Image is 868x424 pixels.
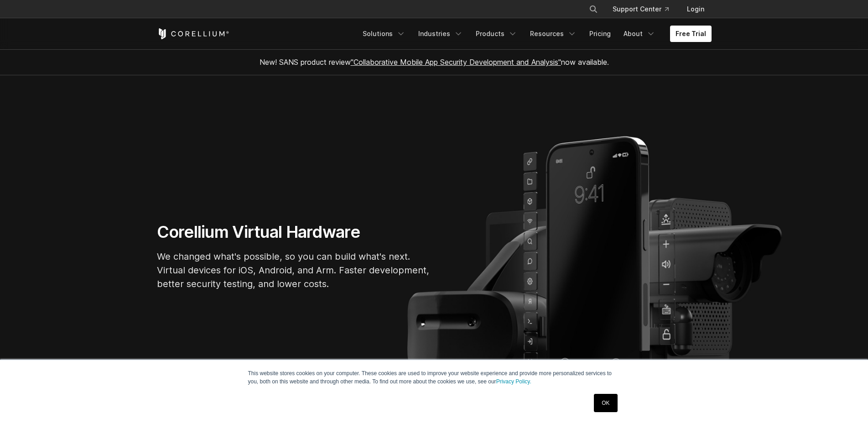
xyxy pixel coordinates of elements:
[157,222,431,242] h1: Corellium Virtual Hardware
[618,26,661,42] a: About
[680,1,712,17] a: Login
[470,26,523,42] a: Products
[584,26,616,42] a: Pricing
[585,1,602,17] button: Search
[248,369,620,386] p: This website stores cookies on your computer. These cookies are used to improve your website expe...
[496,378,531,385] a: Privacy Policy.
[413,26,468,42] a: Industries
[525,26,582,42] a: Resources
[670,26,712,42] a: Free Trial
[351,58,561,67] a: "Collaborative Mobile App Security Development and Analysis"
[157,250,431,291] p: We changed what's possible, so you can build what's next. Virtual devices for iOS, Android, and A...
[357,26,411,42] a: Solutions
[594,394,617,412] a: OK
[605,1,676,17] a: Support Center
[357,26,712,42] div: Navigation Menu
[260,58,609,67] span: New! SANS product review now available.
[157,28,229,39] a: Corellium Home
[578,1,712,17] div: Navigation Menu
